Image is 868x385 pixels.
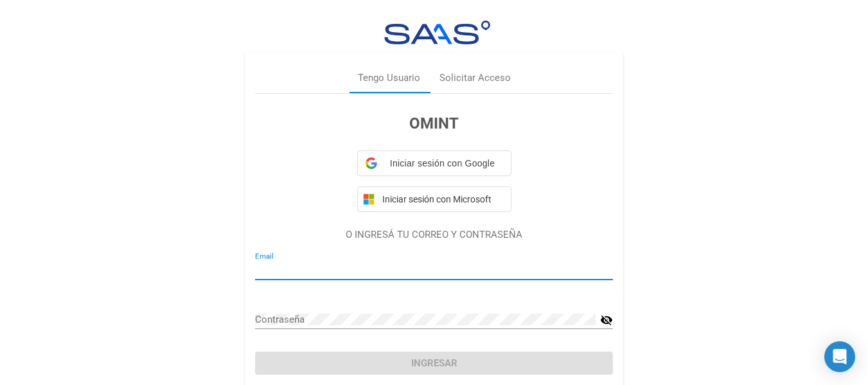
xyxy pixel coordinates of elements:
[439,71,511,85] div: Solicitar Acceso
[357,186,511,212] button: Iniciar sesión con Microsoft
[255,352,613,375] button: Ingresar
[255,228,613,242] p: O INGRESÁ TU CORREO Y CONTRASEÑA
[600,312,613,328] mat-icon: visibility_off
[824,341,855,372] div: Open Intercom Messenger
[380,194,506,204] span: Iniciar sesión con Microsoft
[357,150,511,176] div: Iniciar sesión con Google
[411,357,457,369] span: Ingresar
[358,71,420,85] div: Tengo Usuario
[382,157,503,170] span: Iniciar sesión con Google
[255,112,613,135] h3: OMINT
